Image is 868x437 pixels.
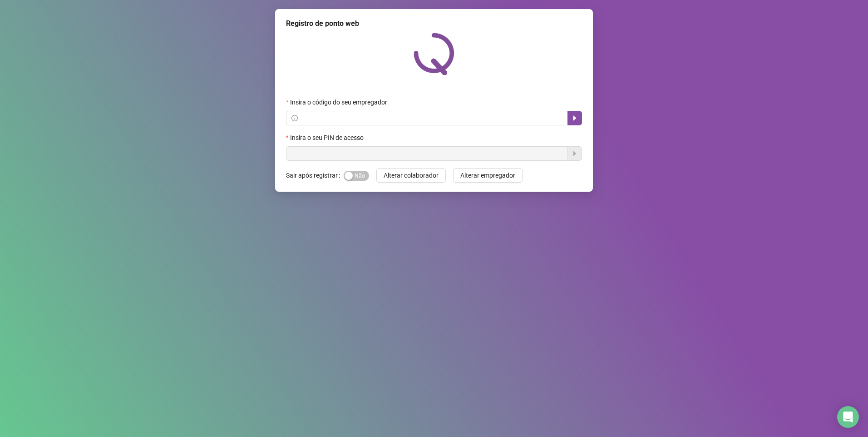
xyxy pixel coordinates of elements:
[376,168,446,183] button: Alterar colaborador
[837,406,859,428] div: Open Intercom Messenger
[286,168,344,183] label: Sair após registrar
[286,133,370,143] label: Insira o seu PIN de acesso
[453,168,523,183] button: Alterar empregador
[286,97,393,107] label: Insira o código do seu empregador
[286,18,582,29] div: Registro de ponto web
[384,170,439,180] span: Alterar colaborador
[460,170,515,180] span: Alterar empregador
[291,115,298,121] span: info-circle
[571,114,578,122] span: caret-right
[414,33,454,75] img: QRPoint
